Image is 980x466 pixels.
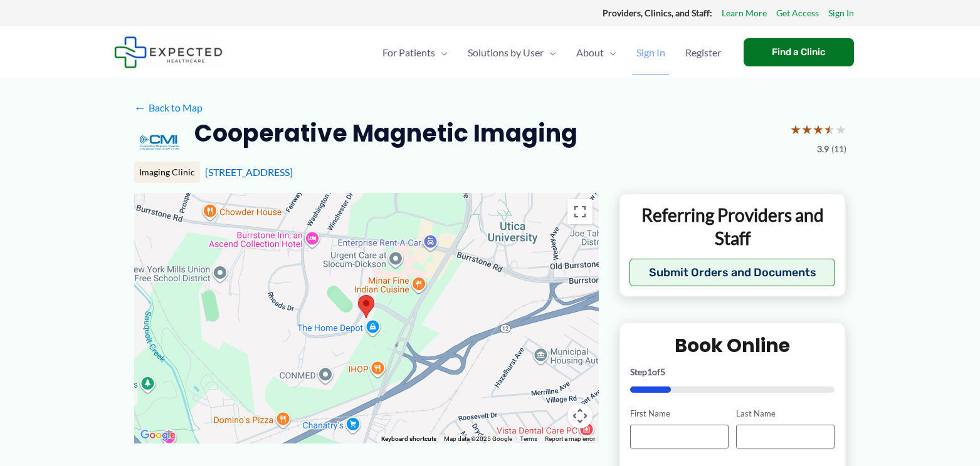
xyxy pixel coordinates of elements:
[603,8,712,18] strong: Providers, Clinics, and Staff:
[722,5,767,21] a: Learn More
[458,31,566,75] a: Solutions by UserMenu Toggle
[630,368,835,376] p: Step of
[630,333,835,358] h2: Book Online
[520,435,537,442] a: Terms (opens in new tab)
[647,366,652,377] span: 1
[790,118,801,141] span: ★
[576,31,604,75] span: About
[134,98,203,117] a: ←Back to Map
[544,31,556,75] span: Menu Toggle
[813,118,824,141] span: ★
[824,118,835,141] span: ★
[567,199,593,224] button: Toggle fullscreen view
[626,31,675,75] a: Sign In
[675,31,731,75] a: Register
[736,408,835,420] label: Last Name
[372,31,458,75] a: For PatientsMenu Toggle
[134,101,146,113] span: ←
[381,435,436,443] button: Keyboard shortcuts
[630,408,729,420] label: First Name
[831,141,846,157] span: (11)
[205,166,293,178] a: [STREET_ADDRESS]
[630,259,836,286] button: Submit Orders and Documents
[382,31,435,75] span: For Patients
[444,435,512,442] span: Map data ©2025 Google
[636,31,665,75] span: Sign In
[660,366,665,377] span: 5
[435,31,448,75] span: Menu Toggle
[630,204,836,249] p: Referring Providers and Staff
[801,118,813,141] span: ★
[372,31,731,75] nav: Primary Site Navigation
[835,118,846,141] span: ★
[828,5,854,21] a: Sign In
[114,36,223,68] img: Expected Healthcare Logo - side, dark font, small
[468,31,544,75] span: Solutions by User
[194,118,577,148] h2: Cooperative Magnetic Imaging
[545,435,595,442] a: Report a map error
[685,31,721,75] span: Register
[817,141,829,157] span: 3.9
[744,38,854,66] a: Find a Clinic
[567,403,593,428] button: Map camera controls
[134,162,200,183] div: Imaging Clinic
[776,5,819,21] a: Get Access
[137,427,179,443] a: Open this area in Google Maps (opens a new window)
[137,427,179,443] img: Google
[566,31,626,75] a: AboutMenu Toggle
[604,31,616,75] span: Menu Toggle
